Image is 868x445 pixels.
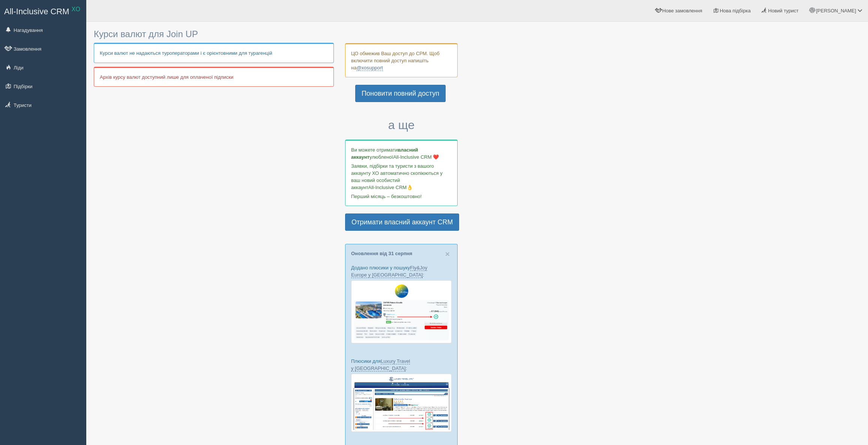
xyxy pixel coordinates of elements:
[662,8,702,14] span: Нове замовлення
[345,213,459,231] a: Отримати власний аккаунт CRM
[816,8,856,14] span: [PERSON_NAME]
[351,280,452,343] img: fly-joy-de-proposal-crm-for-travel-agency.png
[351,162,452,191] p: Заявки, підбірки та туристи з вашого аккаунту ХО автоматично скопіюються у ваш новий особистий ак...
[4,7,69,16] span: All-Inclusive CRM
[72,6,80,12] sup: XO
[445,250,450,258] button: Close
[355,85,446,102] a: Поновити повний доступ
[351,251,412,256] a: Оновлення від 31 серпня
[94,43,334,63] p: Курси валют не надаються туроператорами і є орієнтовними для турагенцій
[768,8,799,14] span: Новий турист
[720,8,751,14] span: Нова підбірка
[351,146,452,161] p: Ви можете отримати улюбленої
[351,264,452,278] p: Додано плюсики у пошуку :
[351,374,452,431] img: luxury-travel-%D0%BF%D0%BE%D0%B4%D0%B1%D0%BE%D1%80%D0%BA%D0%B0-%D1%81%D1%80%D0%BC-%D0%B4%D0%BB%D1...
[351,193,452,200] p: Перший місяць – безкоштовно!
[94,67,334,87] p: Архів курсу валют доступний лише для оплаченої підписки
[0,0,86,21] a: All-Inclusive CRM XO
[368,185,413,190] span: All-Inclusive CRM👌
[345,119,458,132] h3: а ще
[351,358,410,371] a: Luxury Travel у [GEOGRAPHIC_DATA]
[393,154,439,160] span: All-Inclusive CRM ❤️
[351,265,427,278] a: Fly&Joy Europe у [GEOGRAPHIC_DATA]
[445,250,450,258] span: ×
[351,147,418,160] b: власний аккаунт
[356,65,383,71] a: @xosupport
[351,358,452,372] p: Плюсики для :
[94,29,334,39] h3: Курси валют для Join UP
[345,43,458,77] div: ЦО обмежив Ваш доступ до СРМ. Щоб включити повний доступ напишіть на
